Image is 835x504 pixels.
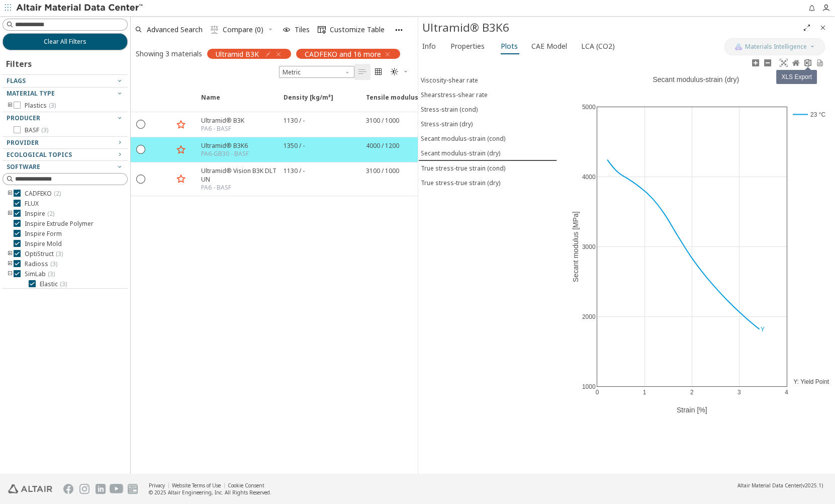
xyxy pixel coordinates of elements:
[421,134,505,143] div: Secant modulus-strain (cond)
[149,482,165,489] a: Privacy
[173,171,189,187] button: Favorite
[223,26,263,33] span: Compare (0)
[295,26,310,33] span: Tiles
[366,93,438,111] span: Tensile modulus [MPa]
[25,230,62,238] span: Inspire Form
[421,120,473,128] div: Stress-strain (dry)
[279,66,354,78] span: Metric
[284,116,305,125] div: 1130 / -
[7,102,14,110] i: toogle group
[149,489,271,496] div: © 2025 Altair Engineering, Inc. All Rights Reserved.
[7,210,14,218] i: toogle group
[418,73,557,88] button: Viscosity-shear rate
[3,75,128,87] button: Flags
[418,131,557,146] button: Secant modulus-strain (cond)
[366,141,399,150] div: 4000 / 1200
[375,68,383,76] i: 
[173,142,189,158] button: Favorite
[277,93,360,111] span: Density [kg/m³]
[360,93,442,111] span: Tensile modulus [MPa]
[3,50,37,74] div: Filters
[7,114,40,122] span: Producer
[418,102,557,117] button: Stress-strain (cond)
[25,270,55,278] span: SimLab
[41,126,48,134] span: ( 3 )
[56,249,63,258] span: ( 3 )
[279,66,354,78] div: Unit System
[284,141,305,150] div: 1350 / -
[815,20,831,36] button: Close
[25,102,56,110] span: Plastics
[3,88,128,100] button: Material Type
[305,49,381,58] span: CADFEKO and 16 more
[47,209,54,218] span: ( 2 )
[799,20,815,36] button: Full Screen
[737,482,823,489] div: (v2025.1)
[418,146,557,161] button: Secant modulus-strain (dry)
[25,260,57,268] span: Radioss
[44,38,86,46] span: Clear All Filters
[16,3,144,13] img: Altair Material Data Center
[737,482,801,489] span: Altair Material Data Center
[216,49,259,58] span: Ultramid B3K
[173,117,189,133] button: Favorite
[49,101,56,110] span: ( 3 )
[211,26,219,34] i: 
[418,117,557,131] button: Stress-strain (dry)
[745,43,807,51] span: Materials Intelligence
[3,33,128,50] button: Clear All Filters
[3,137,128,149] button: Provider
[284,93,333,111] span: Density [kg/m³]
[25,250,63,258] span: OptiStruct
[422,38,436,54] span: Info
[581,38,615,54] span: LCA (CO2)
[201,150,249,158] div: PA6-GB30 - BASF
[531,38,567,54] span: CAE Model
[450,38,485,54] span: Properties
[50,260,57,268] span: ( 3 )
[151,93,173,111] span: Expand
[421,76,478,85] div: Viscosity-shear rate
[3,112,128,124] button: Producer
[734,43,743,51] img: AI Copilot
[7,190,14,198] i: toogle group
[201,184,277,192] div: PA6 - BASF
[8,484,52,493] img: Altair Engineering
[25,126,48,134] span: BASF
[54,189,61,198] span: ( 2 )
[422,20,799,36] div: Ultramid® B3K6
[7,162,40,171] span: Software
[228,482,264,489] a: Cookie Consent
[3,161,128,173] button: Software
[7,270,14,278] i: toogle group
[25,240,62,248] span: Inspire Mold
[391,68,399,76] i: 
[25,190,61,198] span: CADFEKO
[7,260,14,268] i: toogle group
[418,88,557,102] button: Shearstress-shear rate
[48,270,55,278] span: ( 3 )
[724,38,825,55] button: AI CopilotMaterials Intelligence
[421,149,500,157] div: Secant modulus-strain (dry)
[421,164,505,173] div: True stress-true strain (cond)
[40,280,67,288] span: Elastic
[421,105,478,114] div: Stress-strain (cond)
[201,166,277,184] div: Ultramid® Vision B3K DLT UN
[7,76,26,85] span: Flags
[421,179,500,187] div: True stress-true strain (dry)
[387,64,413,80] button: Theme
[284,166,305,175] div: 1130 / -
[60,280,67,288] span: ( 3 )
[501,38,518,54] span: Plots
[3,149,128,161] button: Ecological Topics
[421,91,488,99] div: Shearstress-shear rate
[330,26,385,33] span: Customize Table
[201,125,244,133] div: PA6 - BASF
[7,138,39,147] span: Provider
[318,26,326,34] i: 
[358,68,366,76] i: 
[172,482,221,489] a: Website Terms of Use
[25,220,94,228] span: Inspire Extrude Polymer
[201,93,220,111] span: Name
[366,166,399,175] div: 3100 / 1000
